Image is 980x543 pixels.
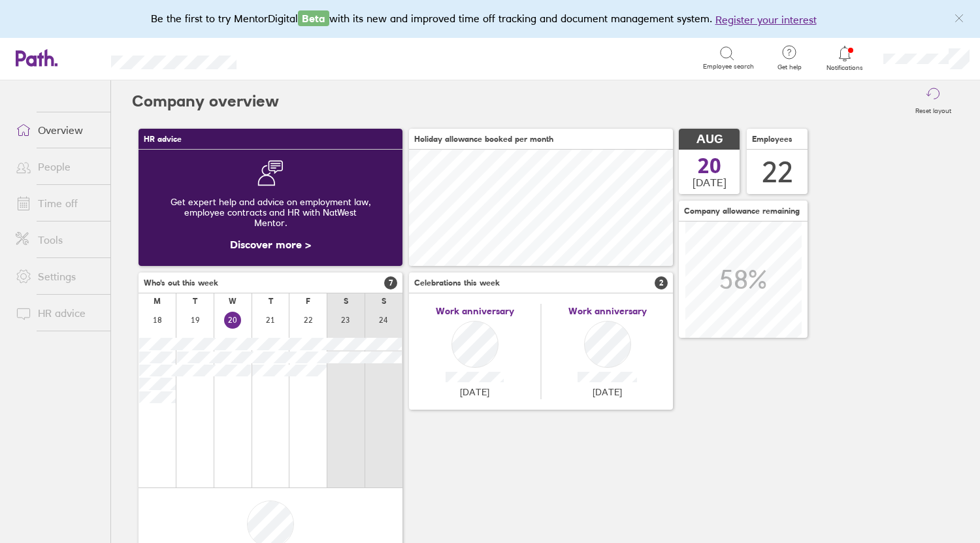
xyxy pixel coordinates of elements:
[193,297,197,306] div: T
[414,135,553,144] span: Holiday allowance booked per month
[132,80,279,122] h2: Company overview
[703,63,754,71] span: Employee search
[698,156,721,176] span: 20
[414,278,500,288] span: Celebrations this week
[382,297,386,306] div: S
[762,156,793,189] div: 22
[269,297,273,306] div: T
[693,176,727,188] span: [DATE]
[5,227,110,253] a: Tools
[824,44,866,72] a: Notifications
[230,238,311,251] a: Discover more >
[5,263,110,289] a: Settings
[298,10,329,26] span: Beta
[768,63,811,71] span: Get help
[655,276,668,289] span: 2
[272,52,305,63] div: Search
[144,135,182,144] span: HR advice
[5,300,110,326] a: HR advice
[149,186,392,239] div: Get expert help and advice on employment law, employee contracts and HR with NatWest Mentor.
[5,117,110,143] a: Overview
[344,297,348,306] div: S
[752,135,792,144] span: Employees
[144,278,218,288] span: Who's out this week
[151,10,830,27] div: Be the first to try MentorDigital with its new and improved time off tracking and document manage...
[696,133,723,146] span: AUG
[229,297,237,306] div: W
[306,297,310,306] div: F
[154,297,161,306] div: M
[684,206,800,216] span: Company allowance remaining
[824,64,866,72] span: Notifications
[5,190,110,216] a: Time off
[715,12,817,27] button: Register your interest
[5,154,110,180] a: People
[593,387,622,397] span: [DATE]
[436,306,514,316] span: Work anniversary
[384,276,397,289] span: 7
[568,306,647,316] span: Work anniversary
[907,103,959,115] label: Reset layout
[907,80,959,122] button: Reset layout
[460,387,489,397] span: [DATE]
